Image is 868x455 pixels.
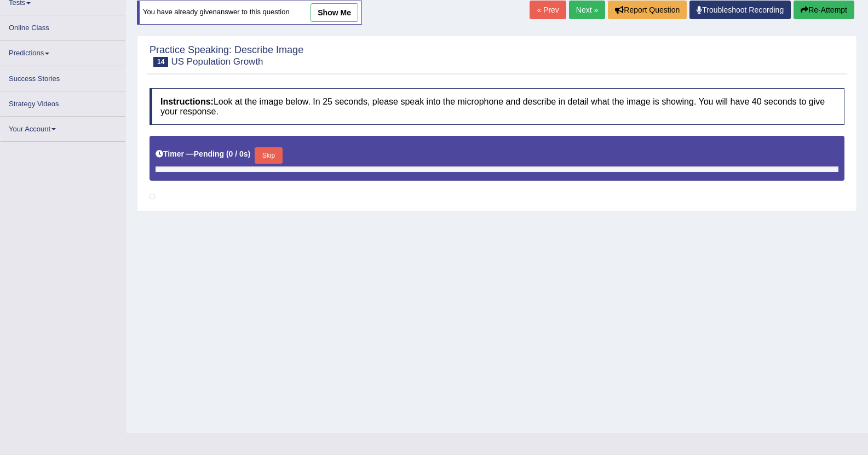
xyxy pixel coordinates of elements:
a: Success Stories [1,66,125,88]
a: Predictions [1,41,125,62]
b: Pending [194,149,224,158]
a: show me [311,3,358,22]
div: You have already given answer to this question [137,1,362,25]
b: 0 / 0s [229,149,248,158]
h4: Look at the image below. In 25 seconds, please speak into the microphone and describe in detail w... [150,88,844,125]
a: Online Class [1,15,125,37]
b: ) [248,149,251,158]
a: Your Account [1,117,125,138]
a: « Prev [530,1,566,19]
button: Re-Attempt [794,1,854,19]
small: US Population Growth [171,56,263,67]
b: Instructions: [160,97,214,106]
a: Next » [569,1,605,19]
h2: Practice Speaking: Describe Image [150,45,303,67]
button: Report Question [608,1,687,19]
b: ( [226,149,229,158]
a: Strategy Videos [1,91,125,113]
h5: Timer — [156,150,250,158]
a: Troubleshoot Recording [689,1,791,19]
button: Skip [255,147,282,164]
span: 14 [153,57,168,67]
